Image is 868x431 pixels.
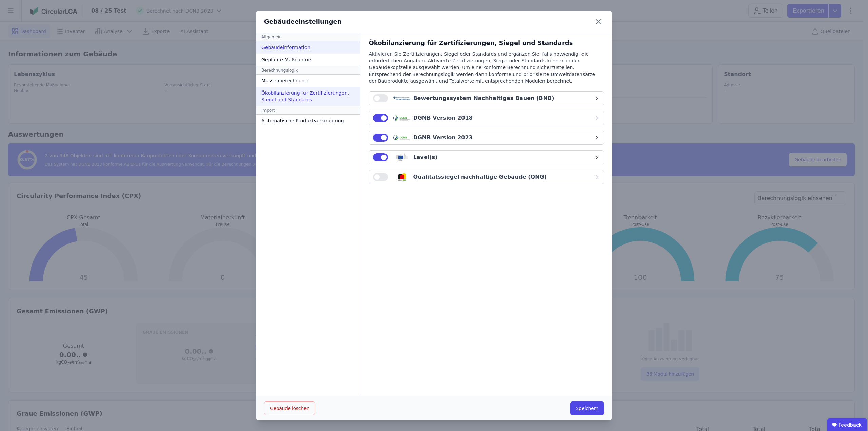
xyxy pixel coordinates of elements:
div: Berechnungslogik [256,66,360,75]
div: Qualitätssiegel nachhaltige Gebäude (QNG) [413,173,547,181]
button: Qualitätssiegel nachhaltige Gebäude (QNG) [369,170,604,184]
img: bnb_logo-CNxcAojW.svg [393,94,410,102]
div: DGNB Version 2023 [413,134,472,142]
div: Allgemein [256,33,360,41]
div: DGNB Version 2018 [413,114,472,122]
div: Gebäudeinformation [256,41,360,54]
img: levels_logo-Bv5juQb_.svg [393,153,410,161]
button: Level(s) [369,151,604,164]
div: Level(s) [413,153,437,161]
div: Massenberechnung [256,75,360,87]
div: Automatische Produktverknüpfung [256,115,360,127]
button: Bewertungssystem Nachhaltiges Bauen (BNB) [369,92,604,105]
div: Ökobilanzierung für Zertifizierungen, Siegel und Standards [369,38,604,48]
img: dgnb_logo-x_03lAI3.svg [393,114,410,122]
div: Aktivieren Sie Zertifizierungen, Siegel oder Standards und ergänzen Sie, falls notwendig, die erf... [369,51,604,91]
div: Import [256,106,360,115]
button: DGNB Version 2018 [369,111,604,125]
img: dgnb_logo-x_03lAI3.svg [393,134,410,142]
button: DGNB Version 2023 [369,131,604,144]
img: qng_logo-BKTGsvz4.svg [393,173,410,181]
div: Bewertungssystem Nachhaltiges Bauen (BNB) [413,94,554,102]
div: Ökobilanzierung für Zertifizierungen, Siegel und Standards [256,87,360,106]
div: Gebäudeeinstellungen [264,17,342,26]
button: Speichern [570,401,604,415]
div: Geplante Maßnahme [256,54,360,66]
button: Gebäude löschen [264,401,315,415]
